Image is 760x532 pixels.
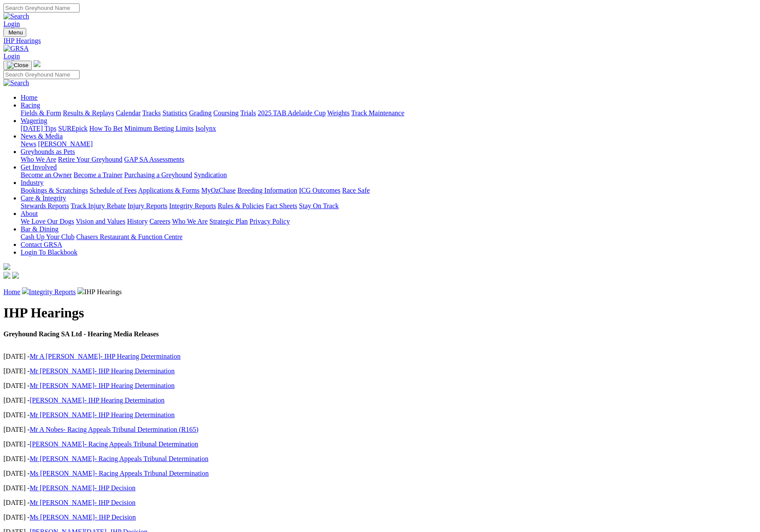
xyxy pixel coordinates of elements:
p: IHP Hearings [3,287,757,296]
a: Coursing [213,109,239,117]
a: Mr [PERSON_NAME]- IHP Hearing Determination [30,382,175,389]
p: [DATE] - [3,426,757,434]
a: Integrity Reports [169,202,216,209]
a: Care & Integrity [21,194,66,202]
span: Menu [9,29,23,36]
p: [DATE] - [3,440,757,448]
a: Careers [149,218,170,225]
p: [DATE] - [3,455,757,463]
a: IHP Hearings [3,37,757,45]
a: Statistics [163,109,188,117]
img: Search [3,12,29,20]
a: Bar & Dining [21,225,58,233]
img: twitter.svg [12,272,19,279]
a: Stay On Track [299,202,338,209]
a: Home [21,94,37,101]
input: Search [3,3,80,12]
a: Strategic Plan [209,218,248,225]
a: SUREpick [58,125,87,132]
p: [DATE] - [3,499,757,507]
a: Cash Up Your Club [21,233,74,240]
a: [DATE] Tips [21,125,56,132]
a: Rules & Policies [218,202,264,209]
a: Chasers Restaurant & Function Centre [76,233,182,240]
img: chevron-right.svg [77,287,84,294]
a: Ms [PERSON_NAME]- IHP Decision [30,514,136,521]
a: Home [3,288,20,295]
p: [DATE] - [3,411,757,419]
a: Trials [240,109,256,117]
div: Care & Integrity [21,202,757,210]
div: Wagering [21,125,757,132]
a: Fields & Form [21,109,61,117]
a: Wagering [21,117,47,124]
a: Login [3,20,20,28]
a: Race Safe [342,187,369,194]
a: 2025 TAB Adelaide Cup [258,109,326,117]
a: Become an Owner [21,171,72,178]
a: Schedule of Fees [89,187,136,194]
a: Contact GRSA [21,241,62,248]
img: Close [7,62,28,69]
a: Applications & Forms [138,187,200,194]
p: [DATE] - [3,470,757,477]
a: Become a Trainer [74,171,123,178]
p: [DATE] - [3,353,757,360]
a: Breeding Information [237,187,297,194]
a: Minimum Betting Limits [124,125,194,132]
a: Bookings & Scratchings [21,187,88,194]
a: Weights [327,109,350,117]
a: Mr [PERSON_NAME]- IHP Decision [30,499,135,506]
p: [DATE] - [3,484,757,492]
button: Toggle navigation [3,61,32,70]
button: Toggle navigation [3,28,26,37]
p: [DATE] - [3,397,757,404]
a: Login [3,52,20,60]
a: Mr A Nobes- Racing Appeals Tribunal Determination (R165) [30,426,198,433]
a: How To Bet [89,125,123,132]
a: Who We Are [21,156,56,163]
img: chevron-right.svg [22,287,29,294]
a: Mr [PERSON_NAME]- IHP Hearing Determination [30,411,175,418]
a: Racing [21,101,40,109]
a: News & Media [21,132,63,140]
a: Vision and Values [76,218,125,225]
div: About [21,218,757,225]
p: [DATE] - [3,514,757,521]
a: Who We Are [172,218,208,225]
a: Retire Your Greyhound [58,156,123,163]
a: Injury Reports [127,202,167,209]
a: Calendar [116,109,141,117]
a: Track Maintenance [351,109,404,117]
h1: IHP Hearings [3,305,757,321]
a: Mr [PERSON_NAME]- IHP Decision [30,484,135,492]
a: Login To Blackbook [21,249,77,256]
div: Get Involved [21,171,757,179]
a: News [21,140,36,148]
img: logo-grsa-white.png [3,263,10,270]
a: Integrity Reports [29,288,76,295]
a: ICG Outcomes [299,187,340,194]
a: Mr A [PERSON_NAME]- IHP Hearing Determination [30,353,181,360]
a: Mr [PERSON_NAME]- IHP Hearing Determination [30,367,175,375]
a: Track Injury Rebate [71,202,126,209]
a: Get Involved [21,163,57,171]
div: Racing [21,109,757,117]
a: [PERSON_NAME]- IHP Hearing Determination [30,397,165,404]
img: GRSA [3,45,29,52]
div: Industry [21,187,757,194]
a: [PERSON_NAME]- Racing Appeals Tribunal Determination [30,440,198,448]
img: logo-grsa-white.png [34,60,40,67]
a: Fact Sheets [266,202,297,209]
a: Ms [PERSON_NAME]- Racing Appeals Tribunal Determination [30,470,209,477]
a: MyOzChase [201,187,236,194]
a: Privacy Policy [249,218,290,225]
div: Bar & Dining [21,233,757,241]
a: Purchasing a Greyhound [124,171,192,178]
a: [PERSON_NAME] [38,140,92,148]
img: Search [3,79,29,87]
a: Grading [189,109,212,117]
a: Industry [21,179,43,186]
a: Tracks [142,109,161,117]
